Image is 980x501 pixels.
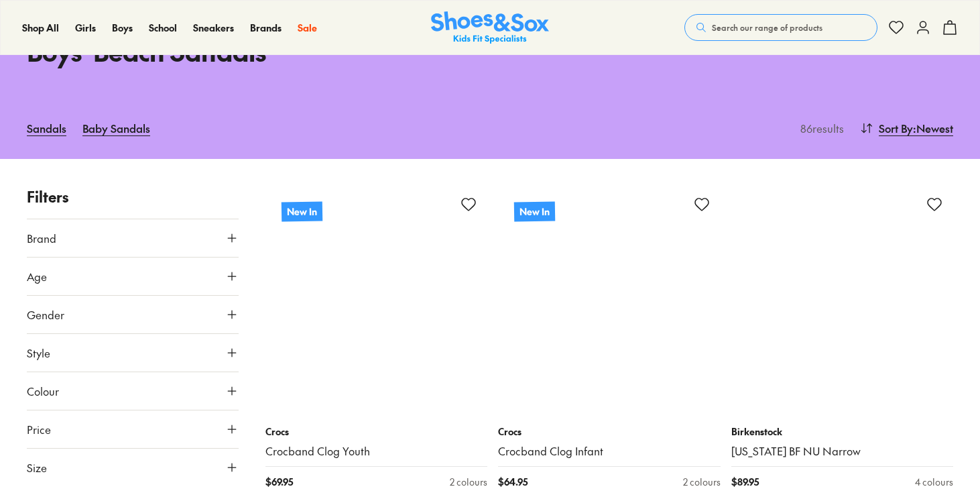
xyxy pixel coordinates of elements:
p: New In [514,201,555,221]
span: $ 64.95 [498,475,528,489]
p: Crocs [265,425,488,439]
button: Search our range of products [684,14,877,41]
span: $ 89.95 [731,475,759,489]
a: Brands [250,21,282,35]
button: Size [27,449,239,486]
button: Colour [27,372,239,410]
button: Sort By:Newest [860,113,953,143]
a: Shoes & Sox [431,11,549,44]
a: Girls [75,21,96,35]
span: Price [27,421,51,437]
div: 2 colours [683,475,721,489]
button: Style [27,334,239,372]
button: Price [27,410,239,448]
a: Sale [298,21,317,35]
p: Filters [27,186,239,208]
div: 4 colours [915,475,953,489]
p: 86 results [795,120,844,136]
p: Birkenstock [731,425,954,439]
img: SNS_Logo_Responsive.svg [431,11,549,44]
span: Search our range of products [712,21,822,34]
a: Crocband Clog Youth [265,444,488,459]
a: Shop All [22,21,59,35]
button: Gender [27,296,239,333]
span: Gender [27,307,64,323]
span: Age [27,268,47,284]
span: Brand [27,230,56,246]
span: Style [27,345,50,361]
a: New In [498,186,721,408]
a: New In [265,186,488,408]
button: Age [27,258,239,295]
button: Brand [27,219,239,257]
a: Sneakers [193,21,234,35]
a: Crocband Clog Infant [498,444,721,459]
a: [US_STATE] BF NU Narrow [731,444,954,459]
a: Baby Sandals [82,113,150,143]
span: Size [27,459,47,476]
p: Crocs [498,425,721,439]
div: 2 colours [450,475,487,489]
span: $ 69.95 [265,475,293,489]
p: New In [281,201,322,221]
span: : Newest [913,120,953,136]
span: Colour [27,383,59,399]
a: Sandals [27,113,66,143]
span: Sort By [879,120,913,136]
a: School [149,21,177,35]
a: Boys [112,21,133,35]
